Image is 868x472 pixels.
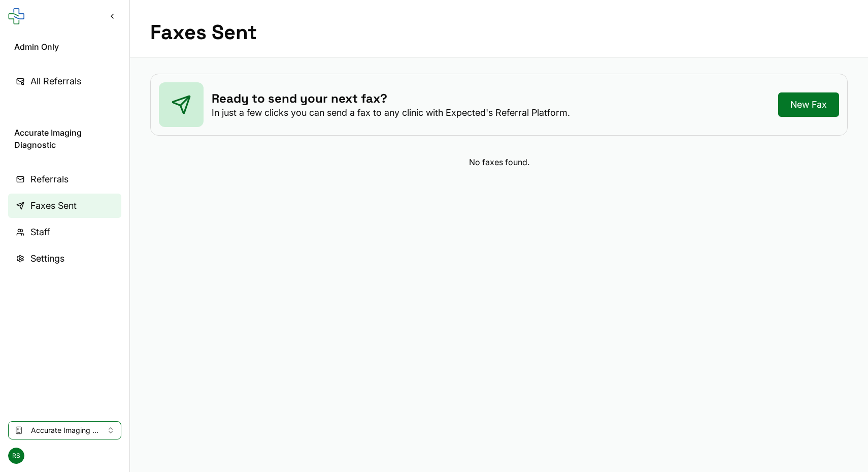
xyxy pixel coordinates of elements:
[14,41,115,53] span: Admin Only
[150,156,848,168] div: No faxes found.
[778,92,839,117] a: New Fax
[8,69,121,93] a: All Referrals
[30,172,69,186] span: Referrals
[8,448,24,464] span: RS
[8,167,121,192] a: Referrals
[30,74,81,88] span: All Referrals
[14,127,115,151] span: Accurate Imaging Diagnostic
[30,199,77,213] span: Faxes Sent
[103,7,121,25] button: Collapse sidebar
[30,251,64,266] span: Settings
[212,90,570,107] h3: Ready to send your next fax?
[31,425,98,435] span: Accurate Imaging Diagnostic
[8,220,121,244] a: Staff
[8,194,121,218] a: Faxes Sent
[212,107,570,119] p: In just a few clicks you can send a fax to any clinic with Expected's Referral Platform.
[8,246,121,271] a: Settings
[8,421,121,439] button: Select clinic
[150,20,257,45] h1: Faxes Sent
[30,225,50,239] span: Staff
